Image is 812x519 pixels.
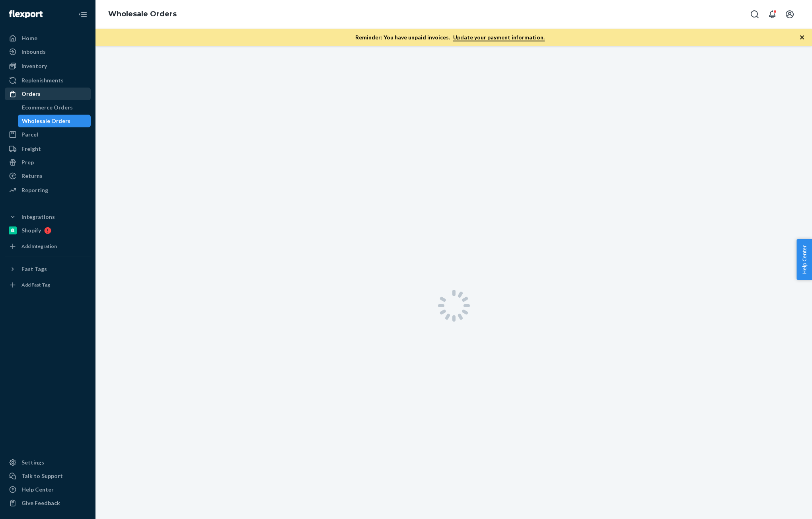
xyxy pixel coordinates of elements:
a: Talk to Support [5,470,91,482]
div: Wholesale Orders [22,117,70,125]
a: Freight [5,142,91,155]
div: Help Center [21,486,54,494]
button: Open account menu [782,6,798,22]
a: Add Fast Tag [5,279,91,291]
div: Integrations [21,213,55,221]
a: Parcel [5,128,91,141]
button: Integrations [5,211,91,223]
a: Help Center [5,483,91,496]
a: Wholesale Orders [18,115,91,127]
a: Inbounds [5,45,91,58]
div: Add Fast Tag [21,281,50,288]
div: Inventory [21,62,47,70]
div: Ecommerce Orders [22,103,73,111]
div: Reporting [21,186,48,194]
button: Give Feedback [5,497,91,509]
div: Settings [21,459,44,466]
a: Reporting [5,184,91,197]
div: Add Integration [21,243,57,250]
div: Shopify [21,226,41,234]
div: Returns [21,172,43,180]
button: Open Search Box [747,6,763,22]
div: Talk to Support [21,472,63,480]
a: Wholesale Orders [108,10,177,18]
div: Prep [21,158,34,166]
div: Replenishments [21,76,64,84]
div: Freight [21,145,41,153]
p: Reminder: You have unpaid invoices. [355,33,545,41]
img: Flexport logo [9,10,43,18]
div: Parcel [21,131,38,139]
a: Orders [5,88,91,100]
div: Fast Tags [21,265,47,273]
ol: breadcrumbs [102,3,183,26]
div: Home [21,34,37,42]
a: Home [5,32,91,45]
a: Returns [5,170,91,182]
a: Inventory [5,60,91,72]
a: Update your payment information. [453,34,545,41]
a: Ecommerce Orders [18,101,91,114]
a: Prep [5,156,91,169]
div: Inbounds [21,48,46,56]
div: Orders [21,90,41,98]
a: Replenishments [5,74,91,87]
button: Fast Tags [5,263,91,275]
a: Settings [5,456,91,469]
a: Add Integration [5,240,91,253]
button: Open notifications [764,6,780,22]
a: Shopify [5,224,91,237]
div: Give Feedback [21,499,60,507]
button: Close Navigation [75,6,91,22]
button: Help Center [796,239,812,280]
